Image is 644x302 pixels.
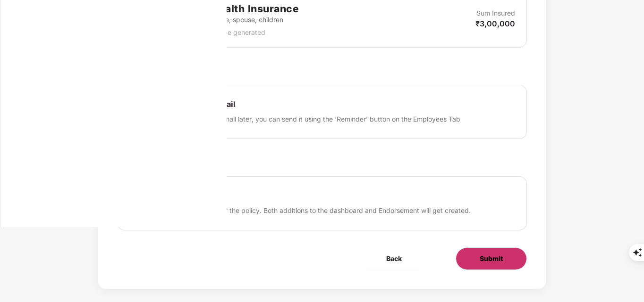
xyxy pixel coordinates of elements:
[148,99,460,109] p: Send Onboarding Email
[480,253,503,264] span: Submit
[177,15,299,25] p: Covers Employee, spouse, children
[456,247,527,270] button: Submit
[148,191,471,201] p: Add and Endorse
[177,27,299,38] p: Policy No. - To be generated
[148,114,460,124] p: If you plan to send this email later, you can send it using the ‘Reminder’ button on the Employee...
[177,1,299,16] h2: Group Health Insurance
[476,8,515,18] p: Sum Insured
[363,247,425,270] button: Back
[117,66,526,82] p: Email preference
[148,205,471,216] p: Employees are not part of the policy. Both additions to the dashboard and Endorsement will get cr...
[475,18,515,29] p: ₹3,00,000
[386,253,402,264] span: Back
[117,158,526,174] p: Addition preference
